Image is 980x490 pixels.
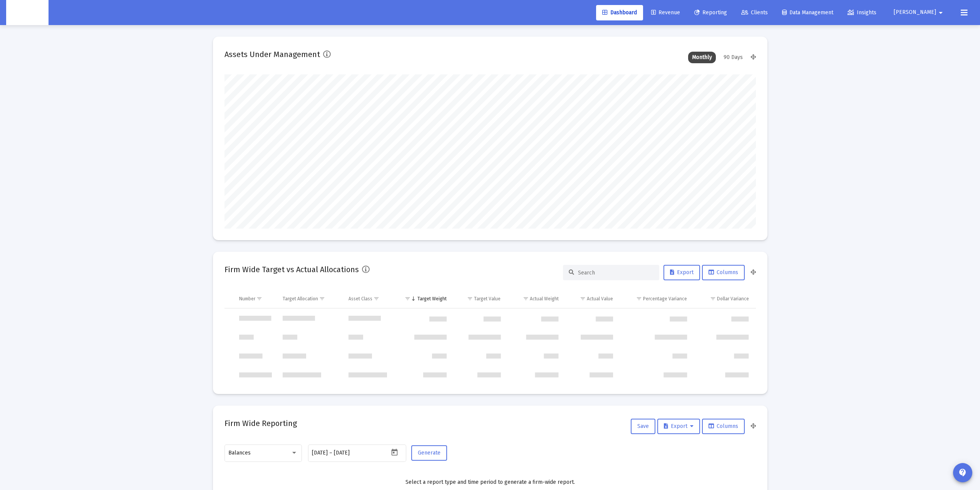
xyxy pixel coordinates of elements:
[587,296,613,302] div: Actual Value
[234,290,278,308] td: Column Number
[224,290,756,382] div: Data grid
[417,296,447,302] div: Target Weight
[530,296,559,302] div: Actual Weight
[283,296,318,302] div: Target Allocation
[343,290,394,308] td: Column Asset Class
[694,9,727,16] span: Reporting
[894,9,936,16] span: [PERSON_NAME]
[228,450,251,456] span: Balances
[702,265,745,280] button: Columns
[580,296,586,301] span: Show filter options for column 'Actual Value'
[645,5,686,20] a: Revenue
[657,419,700,434] button: Export
[664,423,694,429] span: Export
[636,296,642,301] span: Show filter options for column 'Percentage Variance'
[224,263,359,276] h2: Firm Wide Target vs Actual Allocations
[411,445,447,461] button: Generate
[651,9,680,16] span: Revenue
[782,9,833,16] span: Data Management
[418,450,441,456] span: Generate
[848,9,876,16] span: Insights
[688,52,716,63] div: Monthly
[663,265,700,280] button: Export
[885,5,955,20] button: [PERSON_NAME]
[405,296,410,301] span: Show filter options for column 'Target Weight'
[618,290,692,308] td: Column Percentage Variance
[702,419,745,434] button: Columns
[312,450,328,456] input: Start date
[709,269,738,276] span: Columns
[710,296,716,301] span: Show filter options for column 'Dollar Variance'
[374,296,379,301] span: Show filter options for column 'Asset Class'
[735,5,774,20] a: Clients
[637,423,649,429] span: Save
[389,447,400,458] button: Open calendar
[564,290,618,308] td: Column Actual Value
[334,450,371,456] input: End date
[596,5,643,20] a: Dashboard
[578,269,653,276] input: Search
[506,290,564,308] td: Column Actual Weight
[670,269,694,276] span: Export
[329,450,332,456] span: –
[239,296,255,302] div: Number
[936,5,945,20] mat-icon: arrow_drop_down
[224,48,320,61] h2: Assets Under Management
[277,290,343,308] td: Column Target Allocation
[394,290,452,308] td: Column Target Weight
[741,9,768,16] span: Clients
[602,9,637,16] span: Dashboard
[720,52,747,63] div: 90 Days
[841,5,883,20] a: Insights
[631,419,655,434] button: Save
[717,296,749,302] div: Dollar Variance
[688,5,733,20] a: Reporting
[643,296,687,302] div: Percentage Variance
[474,296,501,302] div: Target Value
[523,296,529,301] span: Show filter options for column 'Actual Weight'
[224,417,297,429] h2: Firm Wide Reporting
[776,5,839,20] a: Data Management
[467,296,473,301] span: Show filter options for column 'Target Value'
[958,468,967,477] mat-icon: contact_support
[692,290,756,308] td: Column Dollar Variance
[452,290,506,308] td: Column Target Value
[709,423,738,429] span: Columns
[319,296,325,301] span: Show filter options for column 'Target Allocation'
[224,478,756,486] div: Select a report type and time period to generate a firm-wide report.
[348,296,372,302] div: Asset Class
[256,296,262,301] span: Show filter options for column 'Number'
[12,5,43,20] img: Dashboard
